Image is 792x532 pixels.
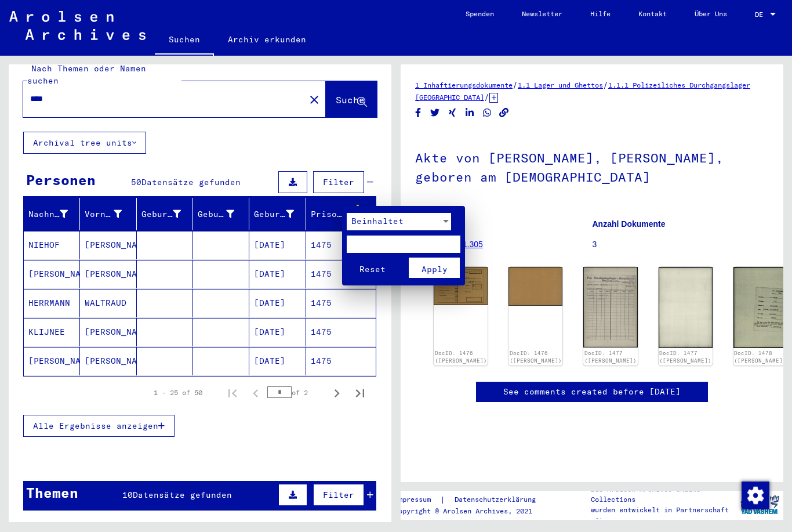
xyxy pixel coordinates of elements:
button: Reset [347,258,398,278]
span: Beinhaltet [351,216,404,226]
img: Zustimmung ändern [742,482,769,509]
div: Zustimmung ändern [741,481,769,509]
button: Apply [409,258,460,278]
span: Apply [421,264,447,274]
span: Reset [359,264,385,274]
